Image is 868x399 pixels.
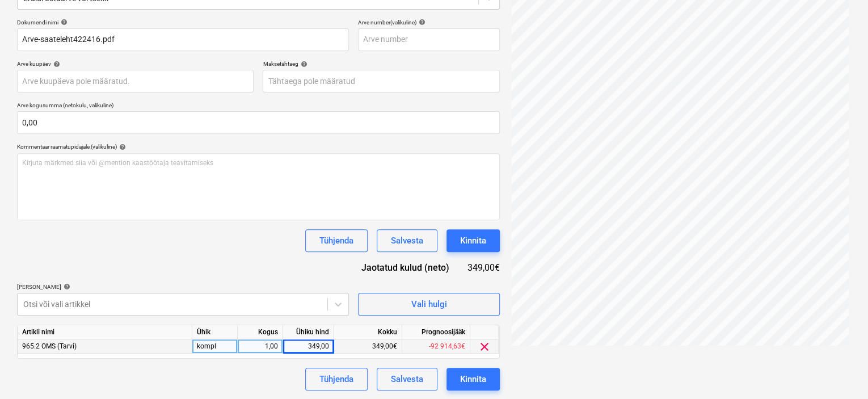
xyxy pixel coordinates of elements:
span: 965.2 OMS (Tarvi) [22,342,77,350]
div: Kinnita [460,372,486,387]
input: Arve kogusumma (netokulu, valikuline) [17,111,500,134]
div: Salvesta [391,372,423,387]
div: Arve kuupäev [17,60,254,68]
button: Tühjenda [305,229,368,252]
button: Kinnita [446,229,500,252]
span: help [117,144,126,150]
input: Arve kuupäeva pole määratud. [17,70,254,93]
div: Kokku [334,325,402,339]
input: Dokumendi nimi [17,28,349,51]
div: Ühik [192,325,238,339]
div: Artikli nimi [18,325,192,339]
div: Kogus [238,325,283,339]
div: [PERSON_NAME] [17,283,349,291]
button: Tühjenda [305,368,368,390]
span: help [51,61,60,68]
div: 1,00 [242,339,278,354]
div: 349,00€ [334,339,402,354]
div: Maksetähtaeg [263,60,499,68]
input: Arve number [358,28,500,51]
div: Prognoosijääk [402,325,470,339]
span: help [58,19,68,26]
button: Salvesta [377,229,437,252]
div: Arve number (valikuline) [358,19,500,26]
input: Tähtaega pole määratud [263,70,499,93]
div: Dokumendi nimi [17,19,349,26]
span: help [298,61,307,68]
div: 349,00€ [467,261,500,274]
button: Kinnita [446,368,500,390]
div: 349,00 [288,339,329,354]
div: kompl [192,339,238,354]
span: help [61,283,70,290]
div: Tühjenda [319,372,353,387]
button: Vali hulgi [358,293,500,316]
div: Kommentaar raamatupidajale (valikuline) [17,143,500,150]
div: Jaotatud kulud (neto) [352,261,467,274]
div: -92 914,63€ [402,339,470,354]
div: Tühjenda [319,233,353,248]
p: Arve kogusumma (netokulu, valikuline) [17,102,500,111]
div: Kinnita [460,233,486,248]
span: clear [478,340,491,354]
div: Ühiku hind [283,325,334,339]
div: Salvesta [391,233,423,248]
button: Salvesta [377,368,437,390]
div: Vali hulgi [411,297,446,312]
span: help [416,19,425,26]
iframe: Chat Widget [811,345,868,399]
